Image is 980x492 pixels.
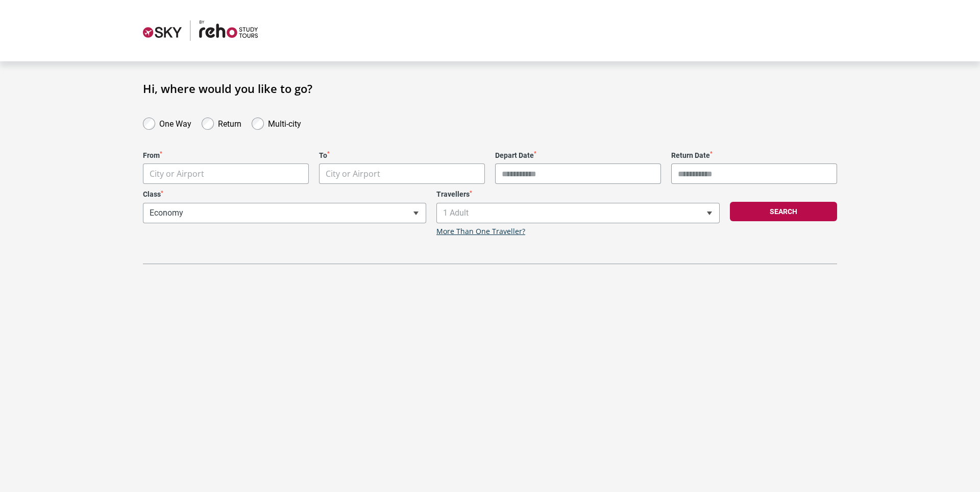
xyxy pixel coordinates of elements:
label: Multi-city [268,116,301,129]
label: To [319,151,485,160]
span: Economy [143,203,426,223]
span: 1 Adult [436,203,720,223]
label: Class [143,190,426,199]
label: Travellers [436,190,720,199]
span: City or Airport [150,168,204,179]
span: City or Airport [143,163,309,184]
span: City or Airport [319,163,485,184]
span: City or Airport [143,164,308,184]
span: 1 Adult [437,203,719,223]
span: City or Airport [320,164,484,184]
span: City or Airport [326,168,380,179]
label: Return [218,116,241,129]
a: More Than One Traveller? [436,227,525,236]
label: Return Date [671,151,837,160]
span: Economy [143,203,426,223]
label: Depart Date [495,151,661,160]
label: One Way [159,116,191,129]
button: Search [730,202,837,221]
h1: Hi, where would you like to go? [143,82,837,95]
label: From [143,151,309,160]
